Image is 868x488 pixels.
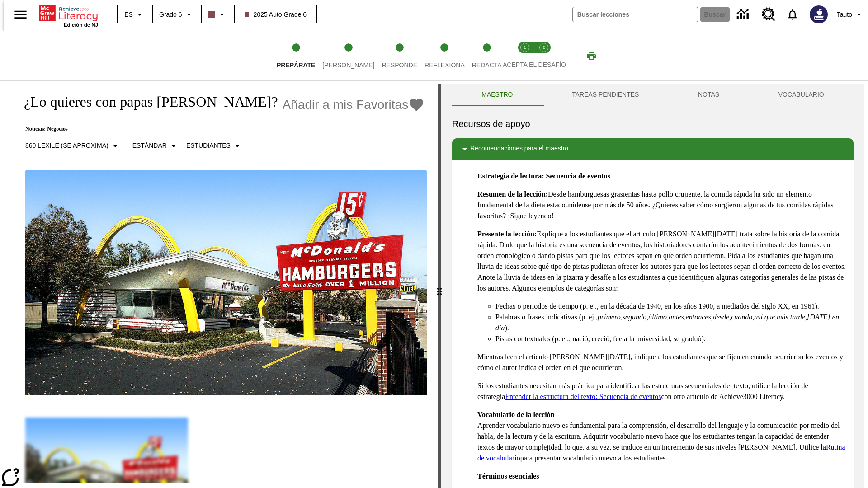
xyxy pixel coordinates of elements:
p: Noticias: Negocios [14,126,425,132]
button: Responde step 3 of 5 [374,31,425,80]
span: Redacta [472,61,502,69]
strong: Términos esenciales [477,472,539,480]
span: ACEPTA EL DESAFÍO [503,61,566,68]
span: Grado 6 [159,10,182,19]
p: 860 Lexile (Se aproxima) [25,141,108,150]
em: desde [713,313,729,321]
p: Mientras leen el artículo [PERSON_NAME][DATE], indique a los estudiantes que se fijen en cuándo o... [477,352,846,373]
button: VOCABULARIO [749,84,854,106]
p: Estándar [132,141,167,150]
strong: Vocabulario de la lección [477,411,555,418]
button: Imprimir [577,47,606,64]
span: Reflexiona [425,61,465,69]
p: Estudiantes [186,141,231,150]
button: TAREAS PENDIENTES [542,84,669,106]
strong: Resumen de la lección: [477,190,548,198]
a: Entender la estructura del texto: Secuencia de eventos [505,393,661,400]
button: Lenguaje: ES, Selecciona un idioma [120,6,149,23]
h1: ¿Lo quieres con papas [PERSON_NAME]? [14,94,278,110]
li: Fechas o periodos de tiempo (p. ej., en la década de 1940, en los años 1900, a mediados del siglo... [495,301,846,312]
em: más tarde [777,313,805,321]
span: ES [124,10,133,19]
span: Tauto [837,10,852,19]
button: Acepta el desafío lee step 1 of 2 [512,31,538,80]
p: Desde hamburguesas grasientas hasta pollo crujiente, la comida rápida ha sido un elemento fundame... [477,189,846,221]
li: Pistas contextuales (p. ej., nació, creció, fue a la universidad, se graduó). [495,333,846,344]
text: 2 [542,45,545,50]
a: Notificaciones [781,3,804,26]
div: activity [441,84,864,488]
p: Explique a los estudiantes que el artículo [PERSON_NAME][DATE] trata sobre la historia de la comi... [477,229,846,294]
p: Si los estudiantes necesitan más práctica para identificar las estructuras secuenciales del texto... [477,380,846,402]
span: Añadir a mis Favoritas [283,98,409,112]
p: Recomendaciones para el maestro [470,144,568,155]
span: Prepárate [277,61,315,69]
strong: Presente la lección: [477,230,537,238]
button: El color de la clase es café oscuro. Cambiar el color de la clase. [204,6,231,23]
img: Avatar [810,5,828,23]
button: Reflexiona step 4 of 5 [417,31,472,80]
li: Palabras o frases indicativas (p. ej., , , , , , , , , , ). [495,312,846,333]
em: cuando [731,313,752,321]
span: [PERSON_NAME] [322,61,374,69]
img: Uno de los primeros locales de McDonald's, con el icónico letrero rojo y los arcos amarillos. [25,170,427,396]
em: así que [754,313,775,321]
button: Tipo de apoyo, Estándar [129,138,183,154]
button: Seleccione Lexile, 860 Lexile (Se aproxima) [22,138,124,154]
button: Redacta step 5 of 5 [465,31,509,80]
div: Pulsa la tecla de intro o la barra espaciadora y luego presiona las flechas de derecha e izquierd... [438,84,441,488]
button: Prepárate step 1 of 5 [269,31,322,80]
a: Centro de información [731,2,756,27]
button: NOTAS [669,84,749,106]
button: Lee step 2 of 5 [315,31,382,80]
button: Añadir a mis Favoritas - ¿Lo quieres con papas fritas? [283,97,425,113]
em: entonces [686,313,711,321]
em: último [648,313,667,321]
text: 1 [524,45,526,50]
a: Centro de recursos, Se abrirá en una pestaña nueva. [756,2,781,27]
input: Buscar campo [573,7,698,22]
button: Acepta el desafío contesta step 2 of 2 [531,31,557,80]
div: Recomendaciones para el maestro [452,138,854,160]
h6: Recursos de apoyo [452,117,854,131]
button: Escoja un nuevo avatar [804,3,833,26]
div: reading [4,84,438,483]
button: Abrir el menú lateral [7,1,34,28]
button: Grado: Grado 6, Elige un grado [156,6,198,23]
button: Perfil/Configuración [833,6,868,23]
button: Maestro [452,84,542,106]
p: Aprender vocabulario nuevo es fundamental para la comprensión, el desarrollo del lenguaje y la co... [477,409,846,464]
div: Instructional Panel Tabs [452,84,854,106]
em: primero [598,313,621,321]
em: segundo [623,313,646,321]
strong: Estrategia de lectura: Secuencia de eventos [477,172,610,180]
span: Edición de NJ [64,22,98,28]
button: Seleccionar estudiante [183,138,246,154]
span: 2025 Auto Grade 6 [245,10,307,19]
span: Responde [382,61,417,69]
em: antes [669,313,684,321]
div: Portada [39,3,98,28]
